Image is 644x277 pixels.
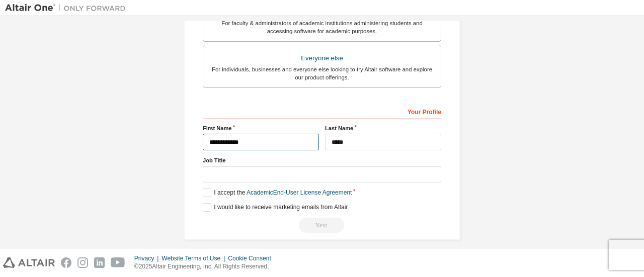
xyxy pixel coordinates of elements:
img: linkedin.svg [94,257,105,268]
label: Last Name [325,124,441,132]
img: instagram.svg [77,257,88,268]
div: Website Terms of Use [162,254,228,262]
img: youtube.svg [111,257,125,268]
div: Cookie Consent [228,254,277,262]
label: Job Title [203,156,441,164]
p: © 2025 Altair Engineering, Inc. All Rights Reserved. [134,262,277,271]
div: Read and acccept EULA to continue [203,218,441,233]
div: Privacy [134,254,162,262]
div: Everyone else [209,51,435,65]
img: Altair One [5,3,131,13]
div: Your Profile [203,103,441,119]
a: Academic End-User License Agreement [247,189,352,196]
div: For individuals, businesses and everyone else looking to try Altair software and explore our prod... [209,65,435,81]
label: I accept the [203,189,352,197]
label: I would like to receive marketing emails from Altair [203,203,348,212]
img: altair_logo.svg [3,257,55,268]
img: facebook.svg [61,257,71,268]
div: For faculty & administrators of academic institutions administering students and accessing softwa... [209,19,435,35]
label: First Name [203,124,319,132]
